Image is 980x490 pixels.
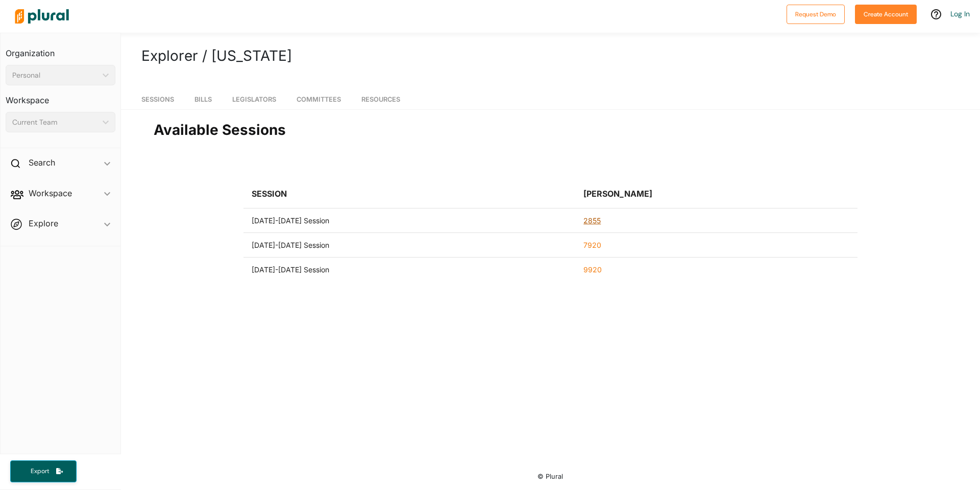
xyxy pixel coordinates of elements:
[194,96,212,103] span: Bills
[855,8,917,19] a: Create Account
[583,216,601,225] a: 2855
[252,265,329,274] div: [DATE]-[DATE] Session
[154,122,947,139] h2: Available Sessions
[194,85,212,109] a: Bills
[583,241,601,249] a: 7920
[252,190,287,198] div: Session
[12,117,99,128] div: Current Team
[23,467,56,476] span: Export
[361,96,400,103] span: Resources
[29,157,55,168] h2: Search
[6,85,115,108] h3: Workspace
[787,8,845,19] a: Request Demo
[297,96,341,103] span: Committees
[232,85,276,109] a: Legislators
[855,5,917,24] button: Create Account
[6,38,115,61] h3: Organization
[297,85,341,109] a: Committees
[10,460,77,482] button: Export
[232,96,276,103] span: Legislators
[141,45,960,66] h1: Explorer / [US_STATE]
[583,190,652,198] div: [PERSON_NAME]
[141,85,174,109] a: Sessions
[583,265,602,274] a: 9920
[583,180,652,208] div: [PERSON_NAME]
[252,216,329,225] div: [DATE]-[DATE] Session
[12,70,99,81] div: Personal
[950,9,970,18] a: Log In
[361,85,400,109] a: Resources
[787,5,845,24] button: Request Demo
[537,473,563,480] small: © Plural
[252,241,329,249] div: [DATE]-[DATE] Session
[141,96,174,103] span: Sessions
[252,180,287,208] div: Session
